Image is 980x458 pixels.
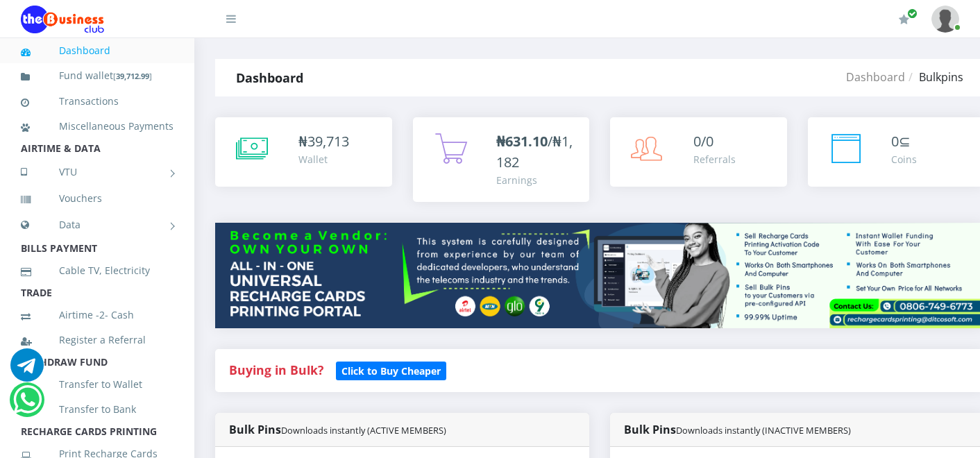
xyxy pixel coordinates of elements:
div: ⊆ [891,131,917,152]
a: Fund wallet[39,712.99] [21,60,174,92]
small: [ ] [113,71,152,81]
a: ₦39,713 Wallet [215,117,392,187]
a: ₦631.10/₦1,182 Earnings [413,117,590,202]
span: Renew/Upgrade Subscription [907,8,918,19]
b: ₦631.10 [496,132,548,151]
a: VTU [21,155,174,189]
strong: Dashboard [236,69,303,86]
a: Miscellaneous Payments [21,110,174,142]
div: ₦ [298,131,349,152]
a: Transactions [21,85,174,117]
a: Transfer to Bank [21,393,174,425]
strong: Bulk Pins [229,422,446,437]
span: /₦1,182 [496,132,573,171]
span: 0/0 [693,132,713,151]
div: Earnings [496,173,576,187]
a: Dashboard [21,35,174,67]
span: 0 [891,132,899,151]
a: Vouchers [21,183,174,214]
a: Dashboard [846,69,905,85]
strong: Buying in Bulk? [229,362,323,378]
a: Data [21,207,174,242]
small: Downloads instantly (INACTIVE MEMBERS) [676,424,851,436]
img: User [931,6,959,33]
a: Transfer to Wallet [21,368,174,400]
li: Bulkpins [905,69,963,85]
a: Click to Buy Cheaper [336,362,446,378]
img: Logo [21,6,104,33]
a: Register a Referral [21,324,174,356]
strong: Bulk Pins [624,422,851,437]
span: 39,713 [307,132,349,151]
a: 0/0 Referrals [610,117,787,187]
i: Renew/Upgrade Subscription [899,14,909,25]
a: Chat for support [13,393,42,416]
b: Click to Buy Cheaper [341,364,441,378]
div: Referrals [693,152,736,167]
a: Airtime -2- Cash [21,299,174,331]
b: 39,712.99 [116,71,149,81]
div: Wallet [298,152,349,167]
div: Coins [891,152,917,167]
a: Chat for support [10,359,44,382]
a: Cable TV, Electricity [21,255,174,287]
small: Downloads instantly (ACTIVE MEMBERS) [281,424,446,436]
